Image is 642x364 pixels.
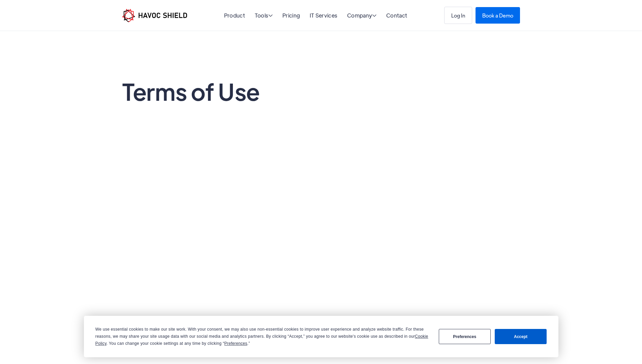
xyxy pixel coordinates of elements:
[224,12,245,19] a: Product
[495,329,547,344] button: Accept
[347,13,377,19] div: Company
[347,13,377,19] div: Company
[476,7,520,24] a: Book a Demo
[386,12,407,19] a: Contact
[444,7,472,24] a: Log In
[255,13,273,19] div: Tools
[608,332,642,364] iframe: Chat Widget
[95,326,431,347] div: We use essential cookies to make our site work. With your consent, we may also use non-essential ...
[255,13,273,19] div: Tools
[439,329,491,344] button: Preferences
[372,13,376,18] span: 
[268,13,273,18] span: 
[224,341,247,346] span: Preferences
[122,9,187,22] a: home
[310,12,338,19] a: IT Services
[122,9,187,22] img: Havoc Shield logo
[84,316,558,357] div: Cookie Consent Prompt
[122,78,520,104] h1: Terms of Use
[282,12,300,19] a: Pricing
